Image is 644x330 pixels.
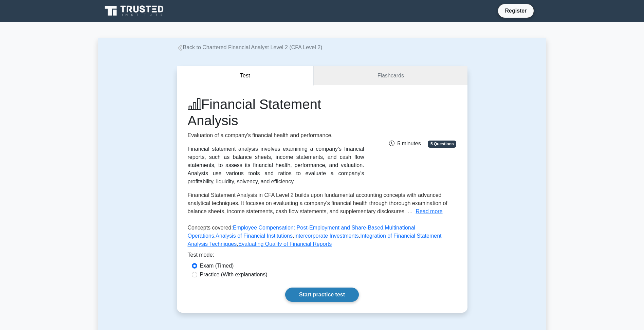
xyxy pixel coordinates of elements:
[501,6,531,15] a: Register
[216,233,293,239] a: Analysis of Financial Institutions
[285,288,359,302] a: Start practice test
[188,145,364,186] div: Financial statement analysis involves examining a company's financial reports, such as balance sh...
[188,192,447,214] span: Financial Statement Analysis in CFA Level 2 builds upon fundamental accounting concepts with adva...
[233,225,383,231] a: Employee Compensation: Post-Employment and Share-Based
[200,262,234,270] label: Exam (Timed)
[177,44,323,50] a: Back to Chartered Financial Analyst Level 2 (CFA Level 2)
[188,224,457,251] p: Concepts covered: , , , , ,
[177,66,314,86] button: Test
[314,66,467,86] a: Flashcards
[238,241,332,247] a: Evaluating Quality of Financial Reports
[188,96,364,129] h1: Financial Statement Analysis
[188,251,457,262] div: Test mode:
[389,141,421,146] span: 5 minutes
[416,207,442,216] button: Read more
[188,131,364,140] p: Evaluation of a company's financial health and performance.
[200,271,268,279] label: Practice (With explanations)
[294,233,358,239] a: Intercorporate Investments
[188,233,442,247] a: Integration of Financial Statement Analysis Techniques
[428,141,456,147] span: 5 Questions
